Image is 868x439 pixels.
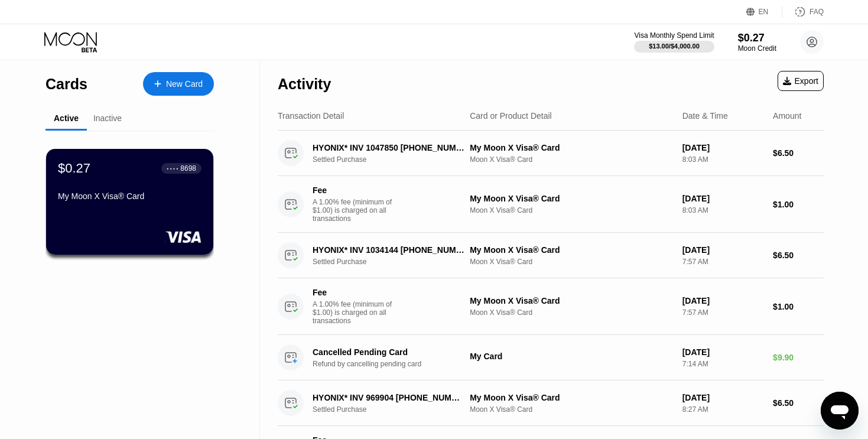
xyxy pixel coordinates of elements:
[58,191,201,201] div: My Moon X Visa® Card
[738,44,776,53] div: Moon Credit
[682,296,763,305] div: [DATE]
[278,176,824,233] div: FeeA 1.00% fee (minimum of $1.00) is charged on all transactionsMy Moon X Visa® CardMoon X Visa® ...
[773,111,801,121] div: Amount
[470,111,552,121] div: Card or Product Detail
[313,300,401,325] div: A 1.00% fee (minimum of $1.00) is charged on all transactions
[167,167,178,170] div: ● ● ● ●
[313,405,477,414] div: Settled Purchase
[93,113,122,123] div: Inactive
[45,76,87,93] div: Cards
[470,308,673,317] div: Moon X Visa® Card
[682,393,763,402] div: [DATE]
[46,149,213,255] div: $0.27● ● ● ●8698My Moon X Visa® Card
[682,194,763,203] div: [DATE]
[773,302,824,311] div: $1.00
[682,206,763,214] div: 8:03 AM
[470,143,673,152] div: My Moon X Visa® Card
[738,32,776,53] div: $0.27Moon Credit
[54,113,79,123] div: Active
[682,258,763,266] div: 7:57 AM
[682,111,728,121] div: Date & Time
[773,251,824,260] div: $6.50
[470,194,673,203] div: My Moon X Visa® Card
[773,200,824,209] div: $1.00
[278,131,824,176] div: HYONIX* INV 1047850 [PHONE_NUMBER] SGSettled PurchaseMy Moon X Visa® CardMoon X Visa® Card[DATE]8...
[313,155,477,164] div: Settled Purchase
[278,381,824,426] div: HYONIX* INV 969904 [PHONE_NUMBER] SGSettled PurchaseMy Moon X Visa® CardMoon X Visa® Card[DATE]8:...
[746,6,782,18] div: EN
[470,352,673,361] div: My Card
[470,258,673,266] div: Moon X Visa® Card
[682,347,763,357] div: [DATE]
[470,296,673,305] div: My Moon X Visa® Card
[278,278,824,335] div: FeeA 1.00% fee (minimum of $1.00) is charged on all transactionsMy Moon X Visa® CardMoon X Visa® ...
[313,393,466,402] div: HYONIX* INV 969904 [PHONE_NUMBER] SG
[682,360,763,368] div: 7:14 AM
[810,8,824,16] div: FAQ
[313,198,401,223] div: A 1.00% fee (minimum of $1.00) is charged on all transactions
[682,308,763,317] div: 7:57 AM
[773,148,824,158] div: $6.50
[143,72,214,96] div: New Card
[682,155,763,164] div: 8:03 AM
[278,111,344,121] div: Transaction Detail
[470,245,673,255] div: My Moon X Visa® Card
[778,71,824,91] div: Export
[313,245,466,255] div: HYONIX* INV 1034144 [PHONE_NUMBER] SG
[470,206,673,214] div: Moon X Visa® Card
[634,31,714,40] div: Visa Monthly Spend Limit
[682,405,763,414] div: 8:27 AM
[313,258,477,266] div: Settled Purchase
[278,335,824,381] div: Cancelled Pending CardRefund by cancelling pending cardMy Card[DATE]7:14 AM$9.90
[649,43,700,50] div: $13.00 / $4,000.00
[783,76,818,86] div: Export
[821,392,859,430] iframe: Button to launch messaging window
[313,143,466,152] div: HYONIX* INV 1047850 [PHONE_NUMBER] SG
[58,161,90,176] div: $0.27
[278,76,331,93] div: Activity
[470,393,673,402] div: My Moon X Visa® Card
[759,8,769,16] div: EN
[773,398,824,408] div: $6.50
[313,347,466,357] div: Cancelled Pending Card
[180,164,196,173] div: 8698
[313,360,477,368] div: Refund by cancelling pending card
[313,288,395,297] div: Fee
[773,353,824,362] div: $9.90
[782,6,824,18] div: FAQ
[470,155,673,164] div: Moon X Visa® Card
[166,79,203,89] div: New Card
[313,186,395,195] div: Fee
[278,233,824,278] div: HYONIX* INV 1034144 [PHONE_NUMBER] SGSettled PurchaseMy Moon X Visa® CardMoon X Visa® Card[DATE]7...
[738,32,776,44] div: $0.27
[634,31,714,53] div: Visa Monthly Spend Limit$13.00/$4,000.00
[682,143,763,152] div: [DATE]
[470,405,673,414] div: Moon X Visa® Card
[682,245,763,255] div: [DATE]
